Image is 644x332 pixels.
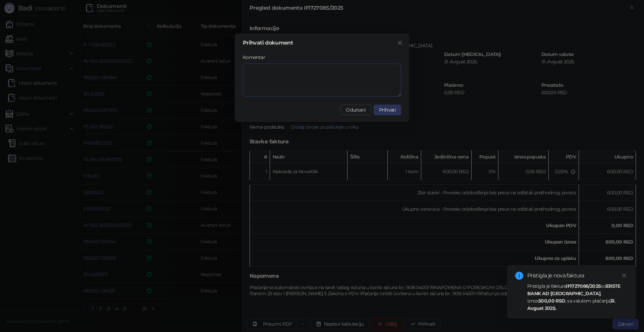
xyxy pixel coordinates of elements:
[394,38,405,48] button: Close
[243,40,401,46] div: Prihvati dokument
[340,105,371,115] button: Odustani
[243,54,269,61] label: Komentar
[621,272,628,279] a: Close
[622,273,627,278] span: close
[527,272,628,280] div: Pristigla je nova faktura
[527,282,628,312] div: Pristigla je faktura od , iznos , sa valutom plaćanja
[346,107,366,113] span: Odustani
[397,40,402,46] span: close
[527,283,621,296] strong: ERSTE BANK AD [GEOGRAPHIC_DATA]
[538,298,566,304] strong: 500,00 RSD
[515,272,523,280] span: info-circle
[374,105,401,115] button: Prihvati
[566,283,600,289] strong: IFI727086/2025
[243,64,401,96] textarea: Komentar
[394,40,405,46] span: Zatvori
[379,107,396,113] span: Prihvati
